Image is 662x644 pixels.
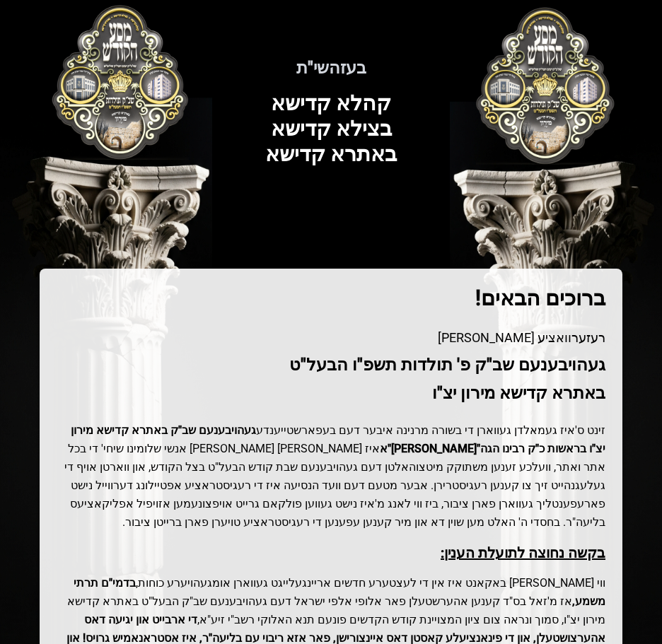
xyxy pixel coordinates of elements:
[57,382,605,404] h3: באתרא קדישא מירון יצ"ו
[57,421,605,532] p: זינט ס'איז געמאלדן געווארן די בשורה מרנינה איבער דעם בעפארשטייענדע איז [PERSON_NAME] [PERSON_NAME...
[40,57,622,79] h5: בעזהשי"ת
[71,423,605,455] span: געהויבענעם שב"ק באתרא קדישא מירון יצ"ו בראשות כ"ק רבינו הגה"[PERSON_NAME]"א
[57,286,605,311] h1: ברוכים הבאים!
[57,353,605,376] h3: געהויבענעם שב"ק פ' תולדות תשפ"ו הבעל"ט
[57,543,605,563] h3: בקשה נחוצה לתועלת הענין:
[40,116,622,141] div: בצילא קדישא
[74,576,605,608] span: בדמי"ם תרתי משמע,
[40,90,622,116] div: קהלא קדישא
[57,328,605,348] div: רעזערוואציע [PERSON_NAME]
[40,141,622,167] div: באתרא קדישא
